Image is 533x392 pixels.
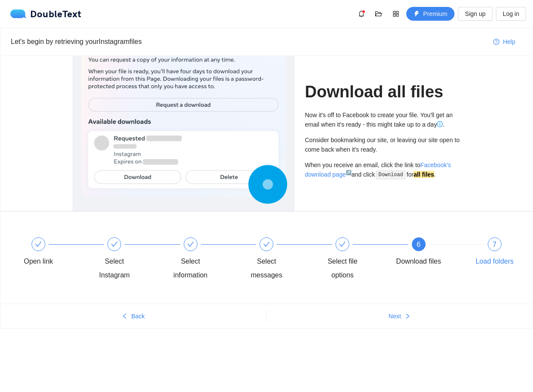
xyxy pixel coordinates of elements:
[406,7,455,21] button: thunderboltPremium
[305,110,461,129] div: Now it's off to Facebook to create your file. You'll get an email when it's ready - this might ta...
[394,237,470,268] div: 6Download files
[503,9,519,19] span: Log in
[187,241,194,248] span: check
[476,255,514,268] div: Load folders
[339,241,346,248] span: check
[10,9,30,18] img: logo
[305,135,461,154] div: Consider bookmarking our site, or leaving our site open to come back when it's ready.
[372,7,386,21] button: folder-open
[470,237,520,268] div: 7Load folders
[423,9,447,19] span: Premium
[10,9,82,18] div: DoubleText
[266,309,533,323] button: Nextright
[13,237,89,268] div: Open link
[89,255,139,282] div: Select Instagram
[35,241,42,248] span: check
[346,170,351,175] sup: ↗
[486,35,522,49] button: question-circleHelp
[166,237,241,282] div: Select information
[389,7,403,21] button: appstore
[503,37,515,47] span: Help
[122,313,128,320] span: left
[131,311,144,321] span: Back
[496,7,526,21] button: Log in
[493,39,499,46] span: question-circle
[465,9,485,19] span: Sign up
[458,7,492,21] button: Sign up
[317,237,393,282] div: Select file options
[241,255,292,282] div: Select messages
[0,309,266,323] button: leftBack
[354,7,368,21] button: bell
[305,162,451,178] a: Facebook's download page↗
[372,10,385,17] span: folder-open
[414,171,434,178] strong: all files
[493,241,497,248] span: 7
[396,255,441,268] div: Download files
[317,255,367,282] div: Select file options
[414,11,420,18] span: thunderbolt
[111,241,118,248] span: check
[24,255,53,268] div: Open link
[376,171,406,179] code: Download
[389,311,401,321] span: Next
[404,313,411,320] span: right
[305,82,461,102] h1: Download all files
[417,241,420,248] span: 6
[241,237,317,282] div: Select messages
[166,255,216,282] div: Select information
[11,36,486,47] div: Let's begin by retrieving your Instagram files
[89,237,165,282] div: Select Instagram
[355,10,368,17] span: bell
[437,121,443,127] span: info-circle
[10,9,82,18] a: logoDoubleText
[263,241,270,248] span: check
[389,10,402,17] span: appstore
[305,160,461,180] div: When you receive an email, click the link to and click for .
